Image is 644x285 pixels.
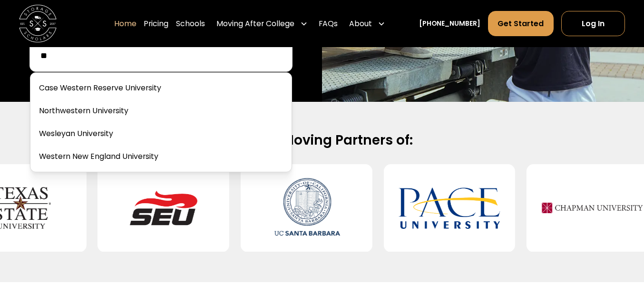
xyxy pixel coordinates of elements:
img: Storage Scholars main logo [19,5,57,42]
div: Moving After College [213,10,311,37]
a: Home [114,10,137,37]
a: home [19,5,57,42]
a: FAQs [319,10,338,37]
img: Pace University - New York City [399,172,500,245]
a: Get Started [488,11,554,36]
img: Southeastern University [113,172,215,245]
img: Chapman University [542,172,644,245]
div: About [345,10,389,37]
div: Moving After College [216,18,294,29]
div: About [349,18,372,29]
img: University of California-Santa Barbara (UCSB) [255,172,357,245]
a: Log In [561,11,625,36]
a: [PHONE_NUMBER] [419,19,480,29]
a: Pricing [144,10,168,37]
a: Schools [176,10,205,37]
h2: Official Moving Partners of: [32,132,612,149]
